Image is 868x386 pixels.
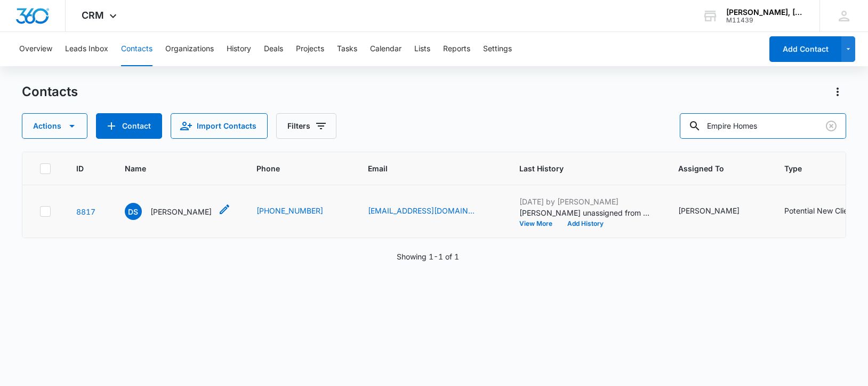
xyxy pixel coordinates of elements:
[519,220,560,227] button: View More
[680,113,846,139] input: Search Contacts
[125,203,142,220] span: DS
[678,163,743,174] span: Assigned To
[19,32,52,66] button: Overview
[678,205,759,218] div: Assigned To - Barry Abbott - Select to Edit Field
[171,113,268,139] button: Import Contacts
[96,113,162,139] button: Add Contact
[397,251,459,262] p: Showing 1-1 of 1
[22,84,78,100] h1: Contacts
[125,163,215,174] span: Name
[337,32,357,66] button: Tasks
[726,17,804,24] div: account id
[368,205,475,216] a: [EMAIL_ADDRESS][DOMAIN_NAME]
[829,83,846,100] button: Actions
[121,32,152,66] button: Contacts
[264,32,283,66] button: Deals
[65,32,108,66] button: Leads Inbox
[82,10,104,21] span: CRM
[276,113,336,139] button: Filters
[519,196,653,207] p: [DATE] by [PERSON_NAME]
[22,113,87,139] button: Actions
[256,205,342,218] div: Phone - (423) 713-8084 - Select to Edit Field
[256,205,323,216] a: [PHONE_NUMBER]
[76,163,84,174] span: ID
[443,32,470,66] button: Reports
[678,205,740,216] div: [PERSON_NAME]
[414,32,430,66] button: Lists
[165,32,214,66] button: Organizations
[368,205,494,218] div: Email - DUSTY.MSANDERS@YAHOO.COM - Select to Edit Field
[726,8,804,17] div: account name
[823,117,840,135] button: Clear
[370,32,401,66] button: Calendar
[368,163,478,174] span: Email
[784,163,858,174] span: Type
[296,32,324,66] button: Projects
[125,203,231,220] div: Name - Dusty Sanders - Select to Edit Field
[784,205,855,216] div: Potential New Client
[519,163,637,174] span: Last History
[519,207,653,218] p: [PERSON_NAME] unassigned from contact.
[560,220,611,227] button: Add History
[256,163,327,174] span: Phone
[769,36,841,62] button: Add Contact
[150,206,212,217] p: [PERSON_NAME]
[76,207,95,216] a: Navigate to contact details page for Dusty Sanders
[483,32,512,66] button: Settings
[227,32,251,66] button: History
